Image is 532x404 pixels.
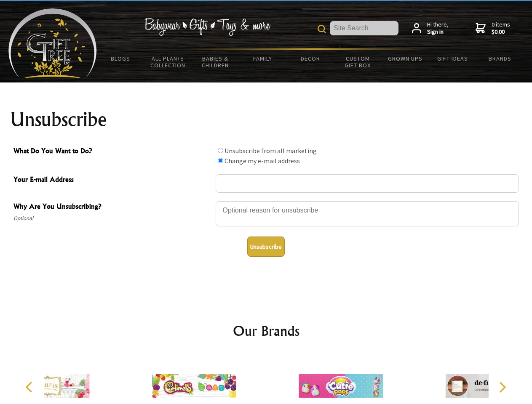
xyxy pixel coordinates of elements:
img: Babyware - Gifts - Toys and more... [8,8,97,78]
input: Your E-mail Address [216,174,519,193]
img: product search [318,25,326,33]
img: Babywear - Gifts - Toys & more [144,18,270,36]
strong: $0.00 [492,28,510,36]
a: All Plants Collection [144,50,192,74]
a: 0 items$0.00 [476,21,510,36]
h2: Our Brands [17,321,516,341]
textarea: Why Are You Unsubscribing? [216,201,519,226]
a: Brands [476,50,524,67]
a: BLOGS [97,50,144,67]
a: Decor [286,50,334,67]
a: Babies & Children [192,50,239,74]
span: 0 items [492,21,510,36]
button: Previous [21,378,40,396]
a: Grown Ups [381,50,429,67]
h1: Unsubscribe [10,109,522,130]
span: Why Are You Unsubscribing? [13,201,211,213]
input: What Do You Want to Do? [218,158,223,163]
a: Gift Ideas [429,50,476,67]
span: Optional [13,213,211,223]
a: Hi there,Sign in [412,21,449,36]
label: Change my e-mail address [225,157,300,165]
input: Site Search [330,21,398,35]
a: Custom Gift Box [334,50,382,74]
button: Unsubscribe [247,237,285,257]
strong: Sign in [427,28,449,36]
a: Family [239,50,287,67]
label: Unsubscribe from all marketing [225,146,317,155]
input: What Do You Want to Do? [218,148,223,153]
span: Hi there, [427,21,449,36]
span: What Do You Want to Do? [13,146,211,158]
button: Next [493,378,511,396]
span: Your E-mail Address [13,174,211,186]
